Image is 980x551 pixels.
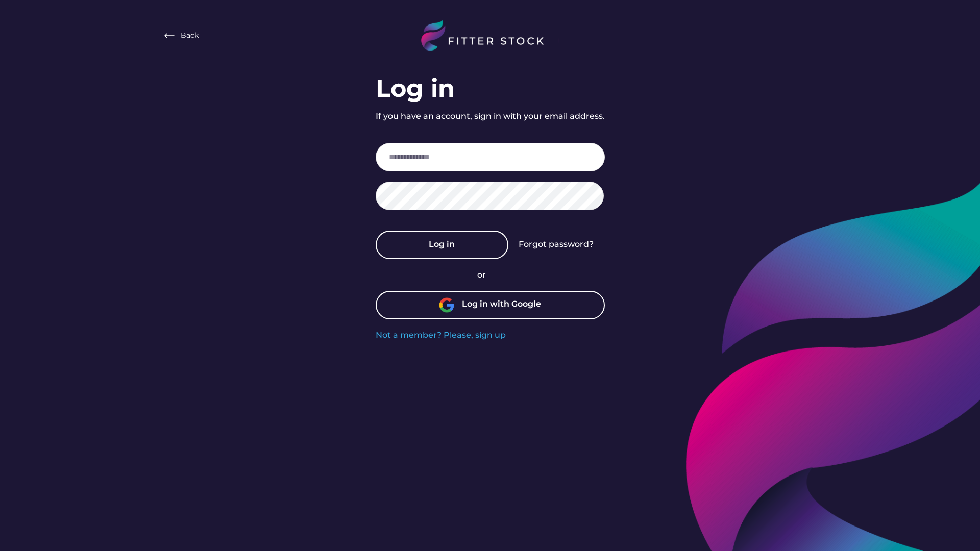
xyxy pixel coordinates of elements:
div: Forgot password? [519,239,594,250]
img: Frame%20%282%29.svg [163,30,176,42]
img: LOGO%20%282%29.svg [421,20,559,51]
div: or [477,269,503,281]
button: Log in [376,231,508,259]
div: Back [181,31,199,41]
img: icon%20only%204.svg [686,168,980,551]
img: unnamed.png [439,297,454,313]
div: Log in with Google [462,298,541,312]
div: Not a member? Please, sign up [376,330,506,341]
div: Log in [376,71,455,106]
div: If you have an account, sign in with your email address. [376,111,605,122]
